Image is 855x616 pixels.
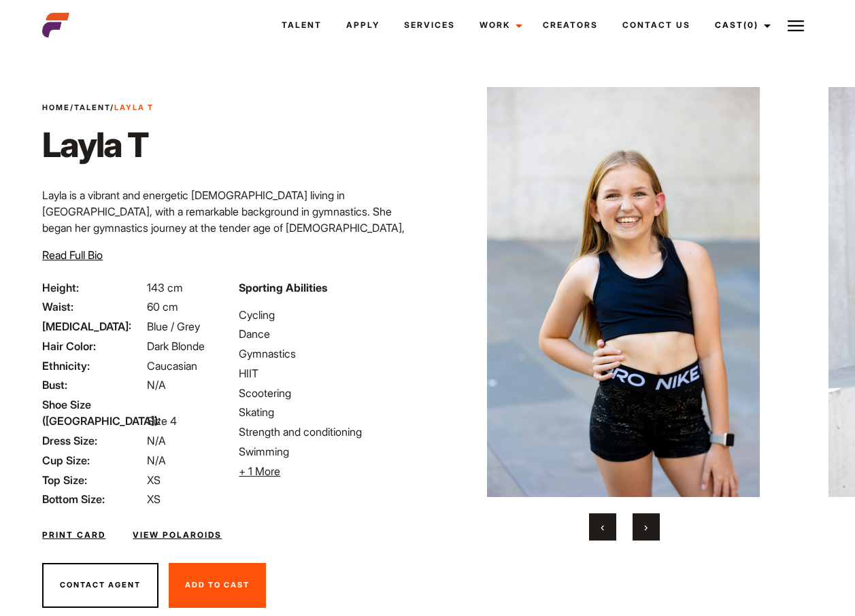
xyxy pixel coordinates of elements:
button: Add To Cast [169,563,266,608]
img: 0B5A8736 [460,87,788,497]
img: Burger icon [788,18,804,34]
span: [MEDICAL_DATA]: [42,318,144,335]
span: Dress Size: [42,432,144,449]
strong: Layla T [114,103,154,112]
a: Talent [269,7,334,44]
span: N/A [147,378,166,392]
span: Next [644,520,648,534]
span: Hair Color: [42,338,144,354]
a: Work [467,7,531,44]
button: Contact Agent [42,563,158,608]
span: Waist: [42,298,144,315]
a: Apply [334,7,392,44]
li: Gymnastics [239,345,419,362]
span: Read Full Bio [42,248,103,262]
a: Talent [74,103,110,112]
a: View Polaroids [133,529,222,541]
span: Add To Cast [185,580,250,589]
span: (0) [743,20,758,30]
li: Scootering [239,385,419,401]
li: Dance [239,326,419,342]
h1: Layla T [42,124,154,165]
li: Swimming [239,443,419,460]
span: N/A [147,454,166,467]
span: Cup Size: [42,452,144,468]
span: Size 4 [147,414,177,428]
li: Skating [239,404,419,420]
span: / / [42,102,154,114]
a: Home [42,103,70,112]
span: XS [147,492,161,506]
span: Shoe Size ([GEOGRAPHIC_DATA]): [42,396,144,429]
button: Read Full Bio [42,247,103,263]
span: Dark Blonde [147,339,205,353]
span: + 1 More [239,464,280,478]
span: Blue / Grey [147,320,200,333]
span: Caucasian [147,359,197,373]
a: Creators [531,7,610,44]
span: Previous [601,520,604,534]
li: HIIT [239,365,419,381]
span: XS [147,473,161,487]
span: 60 cm [147,300,178,313]
span: N/A [147,434,166,447]
a: Contact Us [610,7,703,44]
a: Services [392,7,467,44]
span: 143 cm [147,281,183,294]
li: Strength and conditioning [239,424,419,440]
img: cropped-aefm-brand-fav-22-square.png [42,12,69,39]
span: Bottom Size: [42,491,144,507]
strong: Sporting Abilities [239,281,327,294]
li: Cycling [239,307,419,323]
span: Ethnicity: [42,358,144,374]
span: Top Size: [42,472,144,488]
p: Layla is a vibrant and energetic [DEMOGRAPHIC_DATA] living in [GEOGRAPHIC_DATA], with a remarkabl... [42,187,419,334]
a: Cast(0) [703,7,779,44]
span: Height: [42,279,144,296]
a: Print Card [42,529,105,541]
span: Bust: [42,377,144,393]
